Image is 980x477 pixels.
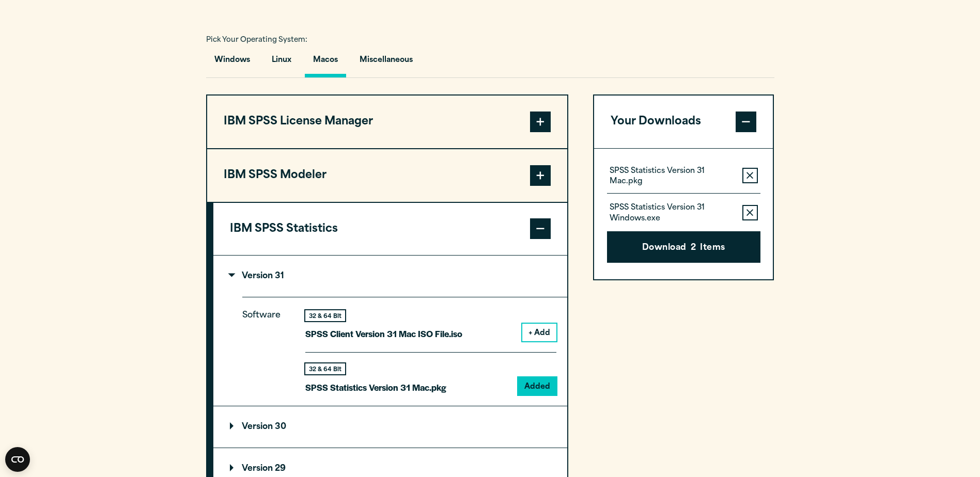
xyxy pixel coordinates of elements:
button: IBM SPSS Modeler [207,149,567,202]
button: Macos [305,48,346,77]
p: SPSS Statistics Version 31 Windows.exe [610,203,734,224]
button: Download2Items [607,231,760,263]
p: SPSS Client Version 31 Mac ISO File.iso [305,326,462,341]
button: IBM SPSS License Manager [207,96,567,148]
button: Miscellaneous [351,48,421,77]
summary: Version 31 [213,256,567,297]
p: SPSS Statistics Version 31 Mac.pkg [305,380,446,395]
button: Your Downloads [594,96,773,148]
p: Version 31 [230,272,284,280]
div: 32 & 64 Bit [305,363,345,374]
button: Open CMP widget [5,447,30,472]
div: Your Downloads [594,148,773,280]
p: Version 29 [230,465,286,473]
p: Version 30 [230,423,286,431]
button: Windows [206,48,258,77]
button: Added [518,377,556,395]
p: Software [242,308,289,386]
button: + Add [522,324,556,341]
button: Linux [263,48,300,77]
span: Pick Your Operating System: [206,37,307,43]
span: 2 [691,242,696,255]
p: SPSS Statistics Version 31 Mac.pkg [610,166,734,187]
div: 32 & 64 Bit [305,310,345,321]
button: IBM SPSS Statistics [213,203,567,256]
summary: Version 30 [213,406,567,448]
